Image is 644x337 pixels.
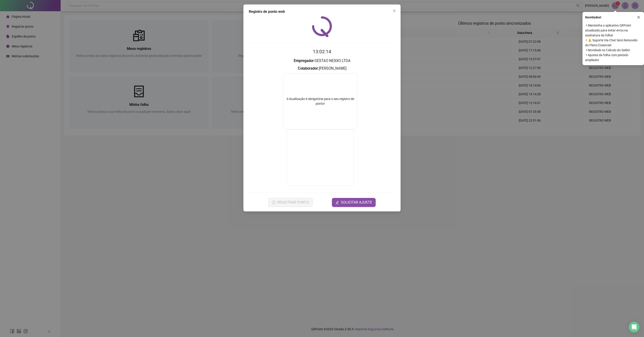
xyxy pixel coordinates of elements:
h3: : GESTAO NEXXO LTDA [249,58,395,64]
div: Open Intercom Messenger [629,322,640,333]
button: REGISTRAR PONTO [268,198,313,207]
span: Novidades ! [585,15,601,20]
div: Registro de ponto web [249,9,395,14]
div: A localização é obrigatória para o seu registro de ponto! [283,97,357,106]
img: QRPoint [312,16,332,37]
strong: Empregador [294,59,314,63]
span: ⚬ Mantenha o aplicativo QRPoint atualizado para evitar erros na assinatura da folha! [585,23,641,38]
span: ⚬ Ajustes da folha com período ampliado! [585,53,641,62]
button: Close [391,7,398,14]
span: close [393,9,396,13]
span: ⚬ Novidade no Cálculo do Saldo! [585,48,641,53]
span: edit [335,201,339,204]
strong: Colaborador [298,66,318,71]
span: close [637,16,640,19]
h3: : [PERSON_NAME] [249,66,395,71]
span: ⚬ ⚠️ Suporte Via Chat Será Removido do Plano Essencial [585,38,641,48]
button: editSOLICITAR AJUSTE [332,198,376,207]
span: SOLICITAR AJUSTE [341,200,372,205]
time: 13:02:14 [313,49,331,54]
